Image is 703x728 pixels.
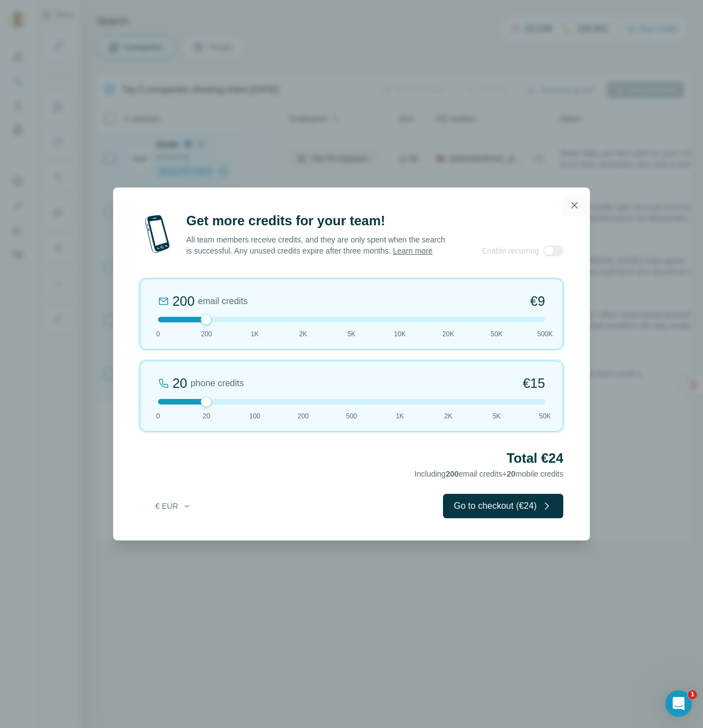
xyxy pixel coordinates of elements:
span: 20 [507,469,516,478]
span: phone credits [191,377,244,390]
span: 2K [444,411,452,421]
span: Including email credits + mobile credits [415,469,563,478]
span: 20K [442,329,454,339]
span: 2K [299,329,307,339]
h2: Total €24 [140,449,563,467]
p: All team members receive credits, and they are only spent when the search is successful. Any unus... [186,234,446,256]
span: 1K [396,411,404,421]
span: 20 [203,411,210,421]
span: 50K [539,411,551,421]
span: €9 [530,292,545,310]
span: email credits [198,295,248,308]
span: €15 [523,375,545,392]
div: 20 [172,375,187,392]
span: 0 [156,411,160,421]
span: 200 [201,329,212,339]
div: 200 [172,292,195,310]
span: 200 [298,411,309,421]
span: 500 [346,411,357,421]
button: € EUR [147,496,199,516]
span: 1 [688,690,697,699]
span: 10K [394,329,406,339]
img: mobile-phone [140,212,175,256]
span: 0 [156,329,160,339]
span: 5K [348,329,356,339]
span: Enable recurring [482,245,539,256]
span: 500K [537,329,553,339]
span: 200 [446,469,459,478]
a: Learn more [393,246,433,255]
span: 5K [492,411,501,421]
iframe: Intercom live chat [665,690,692,717]
span: 100 [249,411,260,421]
button: Go to checkout (€24) [443,494,563,518]
span: 1K [251,329,259,339]
span: 50K [491,329,502,339]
